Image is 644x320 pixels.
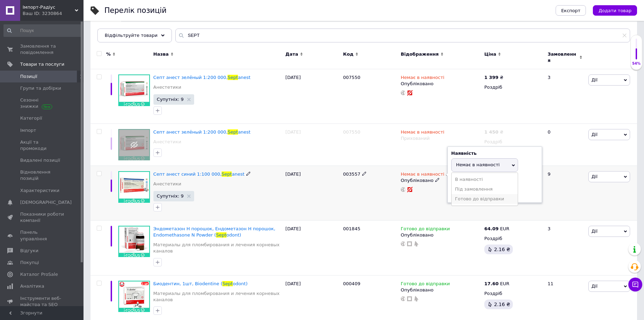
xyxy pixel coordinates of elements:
[561,8,581,13] span: Експорт
[153,281,248,286] a: Биодентин, 1шт, Biodentine (Septodont)
[118,74,150,106] img: Септ анест зелёный 1:200 000, Sept anest
[157,97,184,102] span: Супутніх: 9
[222,171,232,177] span: Sept
[284,123,341,166] div: [DATE]
[452,175,518,184] li: В наявності
[484,139,542,145] div: Роздріб
[543,166,587,221] div: 9
[232,171,244,177] span: anest
[20,127,36,134] span: Імпорт
[285,51,298,57] span: Дата
[153,75,228,80] span: Септ анест зелёный 1:200 000,
[451,150,538,157] div: Наявність
[452,194,518,204] li: Готово до відправки
[484,129,503,135] div: ₴
[284,166,341,221] div: [DATE]
[153,139,181,145] a: Анестетики
[118,226,150,257] img: Эндометазон Н порошок, Ендометазон Н порошок, Endomethasone N Powder (Septodont)
[401,281,450,288] span: Готово до відправки
[20,187,59,194] span: Характеристики
[401,171,444,179] span: Немає в наявності
[343,51,353,57] span: Код
[591,229,597,234] span: Дії
[631,61,642,66] div: 54%
[226,232,241,238] span: odont)
[543,69,587,124] div: 3
[233,281,248,286] span: odont)
[591,132,597,137] span: Дії
[20,157,60,163] span: Видалені позиції
[97,29,126,35] span: Приховані
[284,69,341,124] div: [DATE]
[20,259,39,266] span: Покупці
[118,171,150,203] img: Септ анест синий 1:100 000, Sept anest
[484,281,499,286] b: 17.60
[484,226,499,231] b: 64.09
[484,75,499,80] b: 1 399
[157,194,184,198] span: Супутніх: 9
[401,51,439,57] span: Відображення
[153,129,228,135] span: Септ анест зелёный 1:200 000,
[484,74,503,81] div: ₴
[484,129,499,135] b: 1 450
[591,77,597,82] span: Дії
[20,229,64,242] span: Панель управління
[153,129,251,135] a: Септ анест зелёный 1:200 000,Septanest
[556,5,586,16] button: Експорт
[484,51,496,57] span: Ціна
[23,4,75,10] span: Імпорт-Радіус
[494,247,510,252] span: 2.16 ₴
[284,220,341,275] div: [DATE]
[118,129,150,161] img: Септ анест зелёный 1:200 000, Sept anest
[20,97,64,110] span: Сезонні знижки
[343,75,360,80] span: 007550
[20,115,42,121] span: Категорії
[591,174,597,179] span: Дії
[484,290,542,297] div: Роздріб
[20,295,64,308] span: Інструменти веб-майстра та SEO
[20,43,64,56] span: Замовлення та повідомлення
[153,181,181,187] a: Анестетики
[228,75,238,80] span: Sept
[628,278,642,291] button: Чат з покупцем
[20,139,64,152] span: Акції та промокоди
[153,290,282,303] a: Материалы для пломбирования и лечения корневых каналов
[153,75,251,80] a: Септ анест зелёный 1:200 000,Septanest
[20,85,61,91] span: Групи та добірки
[106,51,111,57] span: %
[543,220,587,275] div: 3
[484,235,542,242] div: Роздріб
[153,51,169,57] span: Назва
[401,81,481,87] div: Опубліковано
[105,33,158,38] span: Відфільтруйте товари
[484,226,509,232] div: EUR
[456,162,500,167] span: Немає в наявності
[222,281,233,286] span: Sept
[20,61,64,67] span: Товари та послуги
[343,129,360,135] span: 007550
[598,8,631,13] span: Додати товар
[118,281,150,312] img: Биодентин, 1шт, Biodentine (Septodont)
[175,29,630,42] input: Пошук по назві позиції, артикулу і пошуковим запитам
[104,7,167,14] div: Перелік позицій
[20,283,44,289] span: Аналітика
[153,171,222,177] span: Септ анест синий 1:100 000,
[153,226,276,238] a: Эндометазон Н порошок, Ендометазон Н порошок, Endomethasone N Powder (Septodont)
[401,135,481,142] div: Прихований
[593,5,637,16] button: Додати товар
[401,226,450,233] span: Готово до відправки
[153,242,282,254] a: Материалы для пломбирования и лечения корневых каналов
[484,281,509,287] div: EUR
[591,283,597,289] span: Дії
[20,199,72,206] span: [DEMOGRAPHIC_DATA]
[153,171,245,177] a: Септ анест синий 1:100 000,Septanest
[3,24,82,37] input: Пошук
[153,84,181,90] a: Анестетики
[343,226,360,231] span: 001845
[238,75,251,80] span: anest
[548,51,578,64] span: Замовлення
[343,171,360,177] span: 003557
[401,75,444,82] span: Немає в наявності
[20,248,38,254] span: Відгуки
[20,169,64,182] span: Відновлення позицій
